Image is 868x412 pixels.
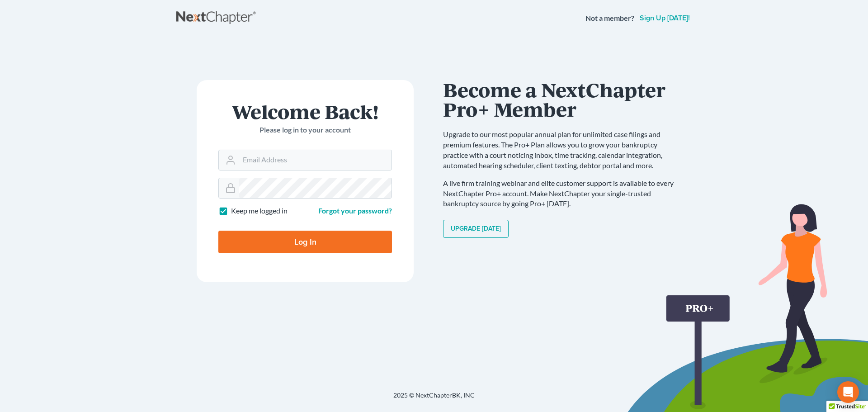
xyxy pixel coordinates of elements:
[218,125,392,135] p: Please log in to your account
[231,206,288,216] label: Keep me logged in
[318,206,392,215] a: Forgot your password?
[443,129,683,170] p: Upgrade to our most popular annual plan for unlimited case filings and premium features. The Pro+...
[837,381,859,403] div: Open Intercom Messenger
[585,13,634,24] strong: Not a member?
[176,391,692,407] div: 2025 © NextChapterBK, INC
[638,14,692,22] a: Sign up [DATE]!
[443,178,683,209] p: A live firm training webinar and elite customer support is available to every NextChapter Pro+ ac...
[218,231,392,253] input: Log In
[239,150,392,170] input: Email Address
[443,80,683,118] h1: Become a NextChapter Pro+ Member
[443,220,509,238] a: Upgrade [DATE]
[218,102,392,121] h1: Welcome Back!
